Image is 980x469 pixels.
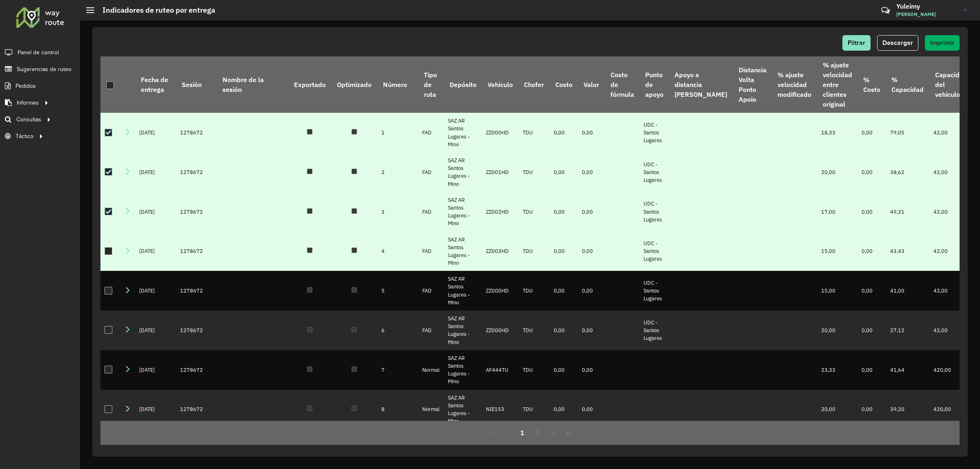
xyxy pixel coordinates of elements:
button: Filtrar [842,35,871,51]
td: 42,00 [929,232,973,271]
td: 0,00 [550,350,578,390]
td: UDC - Santos Lugares [639,310,669,350]
td: 43,43 [886,232,929,271]
td: [DATE] [135,113,176,152]
td: 0,00 [578,232,604,271]
td: ZZ002HD [482,192,518,232]
td: 2 [377,152,418,192]
td: 1278672 [176,152,217,192]
td: ZZ000HD [482,310,518,350]
td: 49,31 [886,192,929,232]
td: FAD [418,192,444,232]
button: Next Page [546,425,561,440]
span: Filtrar [848,39,865,46]
td: 0,00 [578,113,604,152]
td: [DATE] [135,271,176,310]
span: Táctico [16,132,33,141]
td: TDU [519,152,550,192]
th: Fecha de entrega [135,56,176,113]
td: Normal [418,350,444,390]
td: 0,00 [857,113,886,152]
td: FAD [418,310,444,350]
td: [DATE] [135,350,176,390]
th: % ajuste velocidad entre clientes original [817,56,857,113]
td: 0,00 [578,310,604,350]
td: FAD [418,152,444,192]
td: 18,33 [817,113,857,152]
td: 7 [377,350,418,390]
th: Chofer [519,56,550,113]
button: Last Page [561,425,576,440]
td: 41,00 [886,271,929,310]
td: 42,00 [929,192,973,232]
th: Número [377,56,418,113]
td: 41,64 [886,350,929,390]
td: UDC - Santos Lugares [639,232,669,271]
a: Contacto rápido [877,2,894,19]
span: Sugerencias de ruteo [17,65,71,74]
td: 1 [377,113,418,152]
span: Consultas [16,115,41,124]
td: UDC - Santos Lugares [639,152,669,192]
td: 23,33 [817,350,857,390]
td: 0,00 [857,350,886,390]
td: FAD [418,271,444,310]
td: 0,00 [578,271,604,310]
h2: Indicadores de ruteo por entrega [94,6,215,15]
td: 79,05 [886,113,929,152]
th: Optimizado [331,56,377,113]
td: 1278672 [176,271,217,310]
td: TDU [519,350,550,390]
td: [DATE] [135,152,176,192]
span: [PERSON_NAME] [896,11,958,18]
td: ZZ000HD [482,113,518,152]
th: Valor [578,56,604,113]
td: FAD [418,232,444,271]
td: 0,00 [550,390,578,429]
td: 0,00 [550,310,578,350]
td: 0,00 [550,192,578,232]
td: UDC - Santos Lugares [639,113,669,152]
td: SAZ AR Santos Lugares - Mino [444,350,482,390]
td: 3 [377,192,418,232]
td: 0,00 [857,271,886,310]
td: 1278672 [176,350,217,390]
td: 0,00 [857,192,886,232]
th: Apoyo a distancia [PERSON_NAME] [669,56,733,113]
td: 1278672 [176,113,217,152]
td: 20,00 [817,390,857,429]
span: Pedidos [16,82,36,90]
td: 42,00 [929,152,973,192]
button: Descargar [877,35,918,51]
td: AF444TU [482,350,518,390]
h3: Yuleimy [896,2,958,10]
td: 42,00 [929,310,973,350]
th: % Capacidad [886,56,929,113]
td: 420,00 [929,390,973,429]
span: Imprimir [930,39,954,46]
td: ZZ000HD [482,271,518,310]
td: UDC - Santos Lugares [639,192,669,232]
td: 38,62 [886,152,929,192]
td: TDU [519,232,550,271]
td: 420,00 [929,350,973,390]
td: 0,00 [550,152,578,192]
button: Imprimir [925,35,960,51]
td: 17,00 [817,192,857,232]
td: 1278672 [176,390,217,429]
td: 8 [377,390,418,429]
th: Capacidad del vehículo [929,56,973,113]
td: 0,00 [578,390,604,429]
td: 0,00 [578,192,604,232]
th: Tipo de ruta [418,56,444,113]
td: NIE153 [482,390,518,429]
span: Informes [17,98,39,107]
td: SAZ AR Santos Lugares - Mino [444,113,482,152]
td: 42,00 [929,271,973,310]
span: Panel de control [18,48,59,57]
td: SAZ AR Santos Lugares - Mino [444,310,482,350]
td: 42,00 [929,113,973,152]
td: 0,00 [857,310,886,350]
th: % Costo [857,56,886,113]
td: 15,00 [817,271,857,310]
